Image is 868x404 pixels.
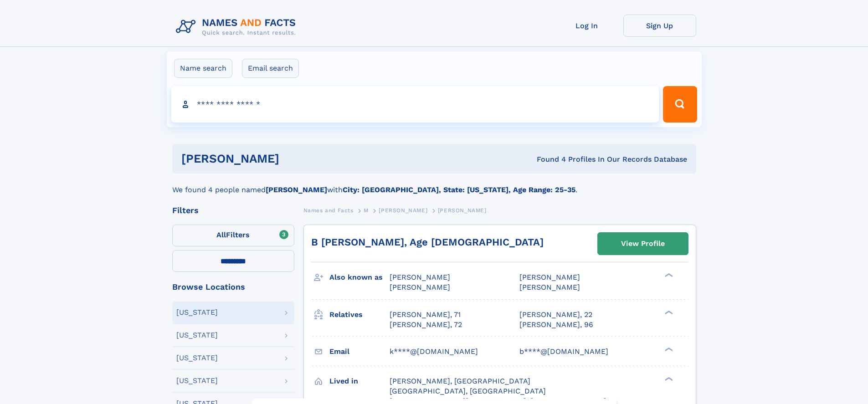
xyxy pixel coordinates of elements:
span: [PERSON_NAME] [519,283,580,291]
div: ❯ [663,309,673,315]
div: We found 4 people named with . [172,174,696,195]
span: M [364,207,369,214]
div: [US_STATE] [176,354,218,362]
div: Found 4 Profiles In Our Records Database [408,154,687,164]
a: [PERSON_NAME], 96 [519,320,593,330]
h1: [PERSON_NAME] [181,153,408,164]
label: Name search [174,59,232,78]
h3: Email [329,344,390,359]
span: [PERSON_NAME] [438,207,487,214]
span: [PERSON_NAME] [379,207,427,214]
div: [US_STATE] [176,377,218,384]
a: [PERSON_NAME] [379,205,427,216]
a: [PERSON_NAME], 22 [519,310,592,320]
a: [PERSON_NAME], 71 [390,310,461,320]
span: [GEOGRAPHIC_DATA], [GEOGRAPHIC_DATA] [390,387,546,395]
span: All [216,230,226,239]
a: B [PERSON_NAME], Age [DEMOGRAPHIC_DATA] [311,236,544,248]
a: Sign Up [623,15,696,37]
div: [US_STATE] [176,332,218,339]
label: Email search [242,59,299,78]
b: [PERSON_NAME] [266,185,327,194]
a: Names and Facts [303,205,354,216]
div: ❯ [663,376,673,382]
span: [PERSON_NAME] [390,283,450,291]
div: ❯ [663,272,673,278]
div: View Profile [621,233,665,254]
a: View Profile [598,233,688,255]
a: Log In [550,15,623,37]
label: Filters [172,225,294,246]
h3: Lived in [329,373,390,389]
span: [PERSON_NAME] [390,273,450,281]
div: [US_STATE] [176,309,218,316]
span: [PERSON_NAME] [519,273,580,281]
div: Filters [172,206,294,215]
a: M [364,205,369,216]
span: [PERSON_NAME], [GEOGRAPHIC_DATA] [390,377,530,385]
button: Search Button [663,86,697,123]
a: [PERSON_NAME], 72 [390,320,462,330]
h3: Relatives [329,307,390,322]
input: search input [171,86,659,123]
h3: Also known as [329,270,390,285]
div: ❯ [663,346,673,352]
div: Browse Locations [172,283,294,291]
img: Logo Names and Facts [172,15,303,39]
b: City: [GEOGRAPHIC_DATA], State: [US_STATE], Age Range: 25-35 [343,185,575,194]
